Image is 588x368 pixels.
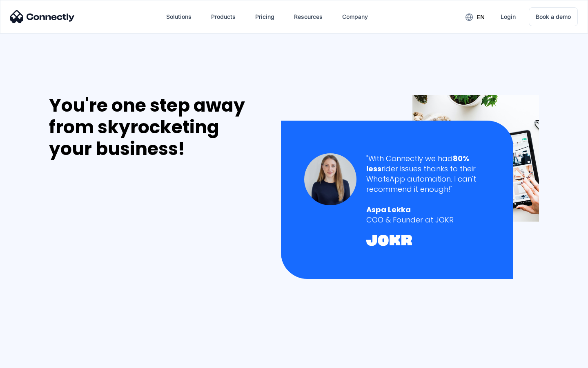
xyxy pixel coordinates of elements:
[10,10,75,23] img: Connectly Logo
[501,11,516,22] div: Login
[477,11,485,23] div: en
[8,354,49,365] aside: Language selected: English
[166,11,192,22] div: Solutions
[366,153,469,174] strong: 80% less
[294,11,323,22] div: Resources
[366,215,490,225] div: COO & Founder at JOKR
[366,204,411,215] strong: Aspa Lekka
[529,7,578,26] a: Book a demo
[249,7,281,27] a: Pricing
[16,354,49,365] ul: Language list
[366,153,490,195] div: "With Connectly we had rider issues thanks to their WhatsApp automation. I can't recommend it eno...
[49,169,171,357] iframe: Form 0
[211,11,236,22] div: Products
[255,11,274,22] div: Pricing
[49,95,264,159] div: You're one step away from skyrocketing your business!
[342,11,368,22] div: Company
[494,7,522,27] a: Login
